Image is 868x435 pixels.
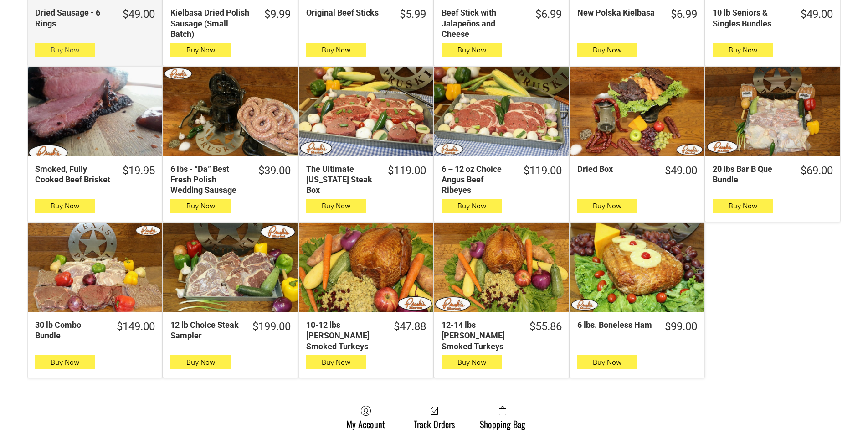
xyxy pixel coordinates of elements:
[577,43,637,57] button: Buy Now
[28,67,162,156] a: Smoked, Fully Cooked Beef Brisket
[51,202,79,210] span: Buy Now
[713,164,788,185] div: 20 lbs Bar B Que Bundle
[299,7,433,21] a: $5.99Original Beef Sticks
[186,358,215,367] span: Buy Now
[123,164,155,178] div: $19.95
[51,46,79,54] span: Buy Now
[163,7,298,39] a: $9.99Kielbasa Dried Polish Sausage (Small Batch)
[170,199,231,213] button: Buy Now
[163,223,298,312] a: 12 lb Choice Steak Sampler
[475,405,530,430] a: Shopping Bag
[577,7,659,18] div: New Polska Kielbasa
[442,355,502,369] button: Buy Now
[434,223,569,312] a: 12-14 lbs Pruski&#39;s Smoked Turkeys
[264,7,291,21] div: $9.99
[306,164,376,196] div: The Ultimate [US_STATE] Steak Box
[593,358,621,367] span: Buy Now
[665,320,697,334] div: $99.00
[258,164,291,178] div: $39.00
[117,320,155,334] div: $149.00
[705,164,840,185] a: $69.0020 lbs Bar B Que Bundle
[35,164,111,185] div: Smoked, Fully Cooked Beef Brisket
[299,223,433,312] a: 10-12 lbs Pruski&#39;s Smoked Turkeys
[28,320,162,341] a: $149.0030 lb Combo Bundle
[665,164,697,178] div: $49.00
[705,67,840,156] a: 20 lbs Bar B Que Bundle
[342,405,390,430] a: My Account
[434,67,569,156] a: 6 – 12 oz Choice Angus Beef Ribeyes
[570,320,704,334] a: $99.006 lbs. Boneless Ham
[394,320,426,334] div: $47.88
[35,355,95,369] button: Buy Now
[163,164,298,196] a: $39.006 lbs - “Da” Best Fresh Polish Wedding Sausage
[457,202,486,210] span: Buy Now
[577,164,653,174] div: Dried Box
[186,46,215,54] span: Buy Now
[252,320,291,334] div: $199.00
[28,164,162,185] a: $19.95Smoked, Fully Cooked Beef Brisket
[570,7,704,21] a: $6.99New Polska Kielbasa
[442,199,502,213] button: Buy Now
[322,46,350,54] span: Buy Now
[299,320,433,352] a: $47.8810-12 lbs [PERSON_NAME] Smoked Turkeys
[671,7,697,21] div: $6.99
[442,43,502,57] button: Buy Now
[123,7,155,21] div: $49.00
[577,355,637,369] button: Buy Now
[35,7,111,29] div: Dried Sausage - 6 Rings
[28,223,162,312] a: 30 lb Combo Bundle
[801,7,833,21] div: $49.00
[593,46,621,54] span: Buy Now
[170,7,252,39] div: Kielbasa Dried Polish Sausage (Small Batch)
[434,164,569,196] a: $119.006 – 12 oz Choice Angus Beef Ribeyes
[434,7,569,39] a: $6.99Beef Stick with Jalapeños and Cheese
[170,355,231,369] button: Buy Now
[713,43,773,57] button: Buy Now
[170,43,231,57] button: Buy Now
[322,202,350,210] span: Buy Now
[51,358,79,367] span: Buy Now
[442,7,523,39] div: Beef Stick with Jalapeños and Cheese
[163,67,298,156] a: 6 lbs - “Da” Best Fresh Polish Wedding Sausage
[729,46,757,54] span: Buy Now
[409,405,459,430] a: Track Orders
[535,7,562,21] div: $6.99
[570,223,704,312] a: 6 lbs. Boneless Ham
[306,7,388,18] div: Original Beef Sticks
[524,164,562,178] div: $119.00
[35,43,95,57] button: Buy Now
[35,199,95,213] button: Buy Now
[434,320,569,352] a: $55.8612-14 lbs [PERSON_NAME] Smoked Turkeys
[442,164,511,196] div: 6 – 12 oz Choice Angus Beef Ribeyes
[729,202,757,210] span: Buy Now
[170,320,240,341] div: 12 lb Choice Steak Sampler
[306,43,366,57] button: Buy Now
[299,67,433,156] a: The Ultimate Texas Steak Box
[306,320,382,352] div: 10-12 lbs [PERSON_NAME] Smoked Turkeys
[163,320,298,341] a: $199.0012 lb Choice Steak Sampler
[705,7,840,29] a: $49.0010 lb Seniors & Singles Bundles
[442,320,517,352] div: 12-14 lbs [PERSON_NAME] Smoked Turkeys
[306,199,366,213] button: Buy Now
[577,199,637,213] button: Buy Now
[570,67,704,156] a: Dried Box
[577,320,653,330] div: 6 lbs. Boneless Ham
[801,164,833,178] div: $69.00
[35,320,105,341] div: 30 lb Combo Bundle
[593,202,621,210] span: Buy Now
[529,320,562,334] div: $55.86
[570,164,704,178] a: $49.00Dried Box
[457,46,486,54] span: Buy Now
[306,355,366,369] button: Buy Now
[713,7,788,29] div: 10 lb Seniors & Singles Bundles
[28,7,162,29] a: $49.00Dried Sausage - 6 Rings
[299,164,433,196] a: $119.00The Ultimate [US_STATE] Steak Box
[713,199,773,213] button: Buy Now
[400,7,426,21] div: $5.99
[186,202,215,210] span: Buy Now
[388,164,426,178] div: $119.00
[170,164,246,196] div: 6 lbs - “Da” Best Fresh Polish Wedding Sausage
[322,358,350,367] span: Buy Now
[457,358,486,367] span: Buy Now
